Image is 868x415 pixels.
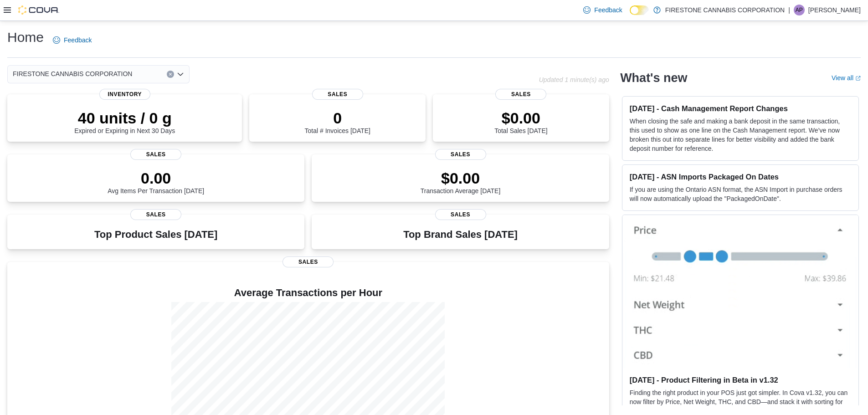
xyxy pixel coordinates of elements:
[403,229,518,240] h3: Top Brand Sales [DATE]
[494,109,547,134] div: Total Sales [DATE]
[580,1,626,19] a: Feedback
[630,172,851,181] h3: [DATE] - ASN Imports Packaged On Dates
[15,287,602,298] h4: Average Transactions per Hour
[7,28,44,46] h1: Home
[99,89,150,100] span: Inventory
[108,169,204,195] div: Avg Items Per Transaction [DATE]
[74,109,175,134] div: Expired or Expiring in Next 30 Days
[94,229,217,240] h3: Top Product Sales [DATE]
[177,71,184,78] button: Open list of options
[855,76,861,81] svg: External link
[18,5,59,15] img: Cova
[665,5,785,15] p: FIRESTONE CANNABIS CORPORATION
[788,5,790,15] p: |
[630,5,649,15] input: Dark Mode
[832,74,861,82] a: View allExternal link
[794,5,805,15] div: Adrian Pusana
[421,169,501,187] p: $0.00
[495,89,546,100] span: Sales
[167,71,174,78] button: Clear input
[630,104,851,113] h3: [DATE] - Cash Management Report Changes
[305,109,370,134] div: Total # Invoices [DATE]
[421,169,501,195] div: Transaction Average [DATE]
[108,169,204,187] p: 0.00
[796,5,803,15] span: AP
[630,117,851,153] p: When closing the safe and making a bank deposit in the same transaction, this used to show as one...
[630,375,851,384] h3: [DATE] - Product Filtering in Beta in v1.32
[305,109,370,127] p: 0
[74,109,175,127] p: 40 units / 0 g
[494,109,547,127] p: $0.00
[13,68,132,79] span: FIRESTONE CANNABIS CORPORATION
[130,149,181,160] span: Sales
[312,89,363,100] span: Sales
[630,185,851,203] p: If you are using the Ontario ASN format, the ASN Import in purchase orders will now automatically...
[435,149,486,160] span: Sales
[539,76,609,83] p: Updated 1 minute(s) ago
[808,5,861,15] p: [PERSON_NAME]
[130,209,181,220] span: Sales
[49,31,95,49] a: Feedback
[435,209,486,220] span: Sales
[64,36,92,45] span: Feedback
[620,71,687,85] h2: What's new
[282,256,334,267] span: Sales
[594,5,622,15] span: Feedback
